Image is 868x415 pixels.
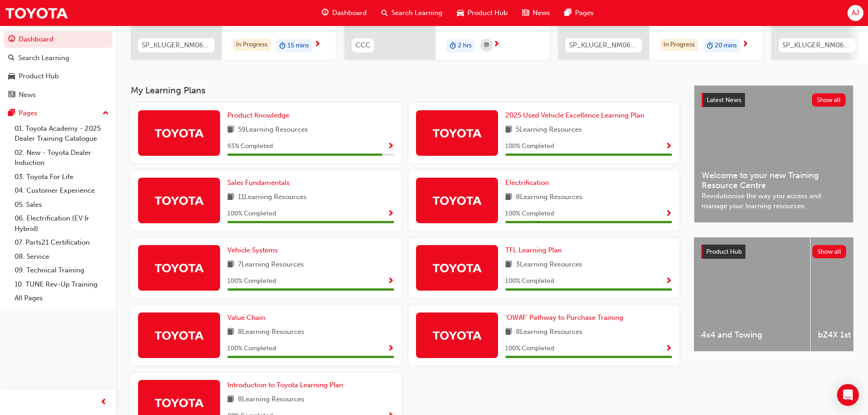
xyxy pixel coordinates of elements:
[11,250,113,264] a: 08. Service
[505,259,512,271] span: book-icon
[467,8,508,18] span: Product Hub
[227,259,234,271] span: book-icon
[227,313,265,322] span: Value Chain
[227,327,234,338] span: book-icon
[227,245,282,256] a: Vehicle Systems
[701,330,803,340] span: 4x4 and Towing
[19,71,59,82] div: Product Hub
[432,192,482,208] img: Trak
[387,343,394,354] button: Show Progress
[702,170,846,191] span: Welcome to your new Training Resource Centre
[227,246,278,254] span: Vehicle Systems
[11,184,113,198] a: 04. Customer Experience
[516,124,582,136] span: 5 Learning Resources
[701,245,846,259] a: Product HubShow all
[154,125,204,141] img: Trak
[557,4,601,22] a: pages-iconPages
[387,141,394,152] button: Show Progress
[18,53,69,63] div: Search Learning
[227,313,269,323] a: Value Chain
[8,54,15,62] span: search-icon
[702,93,846,108] a: Latest NewsShow all
[715,41,737,51] span: 20 mins
[694,237,810,351] a: 4x4 and Towing
[387,143,394,151] span: Show Progress
[227,110,293,121] a: Product Knowledge
[4,87,113,103] a: News
[227,209,276,219] span: 100 % Completed
[742,41,749,49] span: next-icon
[665,345,672,353] span: Show Progress
[505,313,627,323] a: 'OWAF' Pathway to Purchase Training
[227,276,276,287] span: 100 % Completed
[279,40,286,51] span: duration-icon
[847,5,863,21] button: AJ
[154,327,204,343] img: Trak
[154,260,204,276] img: Trak
[505,276,554,287] span: 100 % Completed
[11,146,113,170] a: 02. New - Toyota Dealer Induction
[505,124,512,136] span: book-icon
[387,210,394,218] span: Show Progress
[314,41,321,49] span: next-icon
[8,36,15,44] span: guage-icon
[142,40,211,51] span: SP_KLUGER_NM0621_EL01
[457,7,464,19] span: car-icon
[100,397,107,408] span: prev-icon
[387,208,394,220] button: Show Progress
[450,40,456,51] span: duration-icon
[505,343,554,354] span: 100 % Completed
[665,343,672,354] button: Show Progress
[665,143,672,151] span: Show Progress
[227,343,276,354] span: 100 % Completed
[233,39,271,51] div: In Progress
[238,394,304,405] span: 8 Learning Resources
[702,191,846,211] span: Revolutionise the way you access and manage your learning resources.
[19,108,37,118] div: Pages
[11,170,113,184] a: 03. Toyota For Life
[665,210,672,218] span: Show Progress
[19,90,36,100] div: News
[665,276,672,287] button: Show Progress
[812,245,847,258] button: Show all
[458,41,472,51] span: 2 hrs
[660,39,698,51] div: In Progress
[11,198,113,212] a: 05. Sales
[227,192,234,203] span: book-icon
[387,277,394,286] span: Show Progress
[665,141,672,152] button: Show Progress
[238,259,304,271] span: 7 Learning Resources
[505,141,554,152] span: 100 % Completed
[516,259,582,271] span: 3 Learning Resources
[374,4,450,22] a: search-iconSearch Learning
[387,345,394,353] span: Show Progress
[505,313,623,322] span: 'OWAF' Pathway to Purchase Training
[227,141,273,152] span: 93 % Completed
[505,209,554,219] span: 100 % Completed
[432,125,482,141] img: Trak
[569,40,638,51] span: SP_KLUGER_NM0621_EL02
[238,124,308,136] span: 59 Learning Resources
[852,8,859,18] span: AJ
[432,327,482,343] img: Trak
[694,85,853,223] a: Latest NewsShow allWelcome to your new Training Resource CentreRevolutionise the way you access a...
[11,291,113,305] a: All Pages
[103,108,109,119] span: up-icon
[516,192,582,203] span: 8 Learning Resources
[227,111,289,119] span: Product Knowledge
[4,29,113,105] button: DashboardSearch LearningProduct HubNews
[8,72,15,81] span: car-icon
[8,109,15,118] span: pages-icon
[227,380,347,390] a: Introduction to Toyota Learning Plan
[387,276,394,287] button: Show Progress
[11,122,113,146] a: 01. Toyota Academy - 2025 Dealer Training Catalogue
[432,260,482,276] img: Trak
[322,7,329,19] span: guage-icon
[450,4,515,22] a: car-iconProduct Hub
[533,8,550,18] span: News
[505,179,549,187] span: Electrification
[227,394,234,405] span: book-icon
[391,8,442,18] span: Search Learning
[707,40,713,51] span: duration-icon
[505,327,512,338] span: book-icon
